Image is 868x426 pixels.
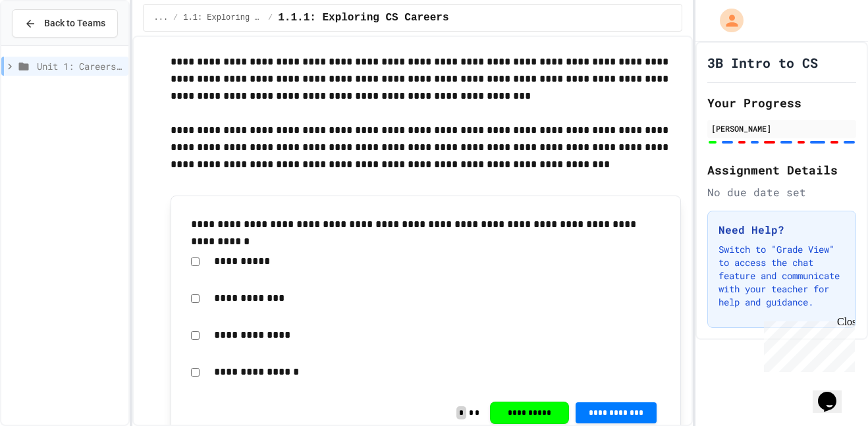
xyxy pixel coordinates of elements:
span: 1.1: Exploring CS Careers [183,13,263,23]
div: Chat with us now!Close [5,5,91,84]
p: Switch to "Grade View" to access the chat feature and communicate with your teacher for help and ... [719,243,845,309]
span: / [173,13,178,23]
button: Back to Teams [12,9,118,38]
span: Back to Teams [44,16,105,30]
span: ... [154,13,169,23]
h1: 3B Intro to CS [707,53,818,72]
iframe: chat widget [813,373,855,413]
div: No due date set [707,184,856,200]
span: / [268,13,273,23]
h2: Your Progress [707,93,856,112]
span: Unit 1: Careers & Professionalism [37,59,123,73]
div: My Account [706,5,747,36]
h3: Need Help? [719,222,845,238]
h2: Assignment Details [707,161,856,179]
iframe: chat widget [759,316,855,372]
span: 1.1.1: Exploring CS Careers [278,10,448,26]
div: [PERSON_NAME] [711,122,852,134]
